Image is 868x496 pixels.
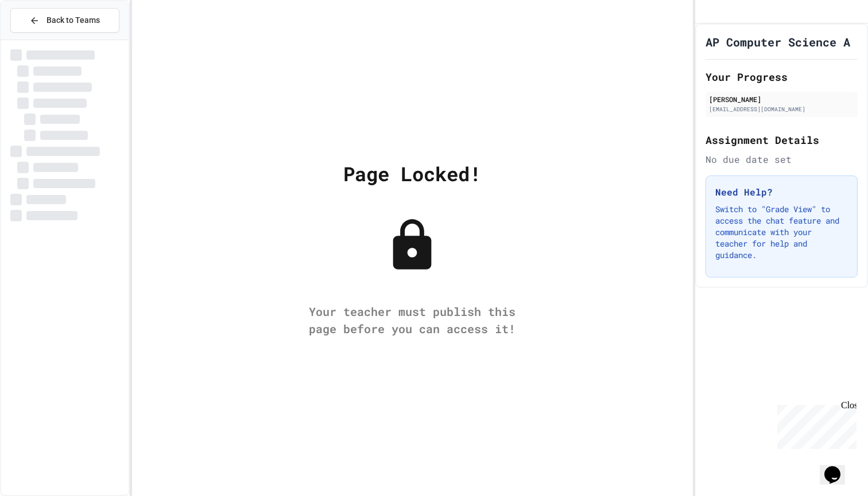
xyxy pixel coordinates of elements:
p: Switch to "Grade View" to access the chat feature and communicate with your teacher for help and ... [715,204,848,261]
h2: Assignment Details [706,132,858,148]
div: [EMAIL_ADDRESS][DOMAIN_NAME] [709,105,854,114]
div: [PERSON_NAME] [709,94,854,104]
iframe: chat widget [773,400,857,449]
h1: AP Computer Science A [706,34,850,50]
div: Chat with us now!Close [5,5,79,73]
div: Page Locked! [343,159,481,188]
h2: Your Progress [706,69,858,85]
h3: Need Help? [715,185,848,199]
div: Your teacher must publish this page before you can access it! [297,303,527,337]
div: No due date set [706,153,858,166]
button: Back to Teams [10,8,119,33]
iframe: chat widget [820,450,857,485]
span: Back to Teams [46,14,100,26]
